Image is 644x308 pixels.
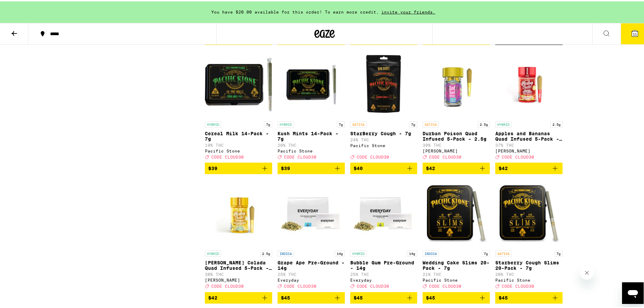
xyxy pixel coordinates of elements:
[354,294,363,299] span: $45
[281,294,290,299] span: $45
[260,249,272,255] p: 2.5g
[357,153,389,158] span: CODE CLOUD30
[423,259,490,269] p: Wedding Cake Slims 20-Pack - 7g
[423,142,490,146] p: 39% THC
[350,49,418,161] a: Open page for StarBerry Cough - 7g from Pacific Stone
[205,259,272,269] p: [PERSON_NAME] Colada Quad Infused 5-Pack - 2.5g
[429,153,461,158] span: CODE CLOUD30
[205,291,272,302] button: Add to bag
[350,178,418,246] img: Everyday - Bubble Gum Pre-Ground - 14g
[205,271,272,275] p: 38% THC
[482,249,490,255] p: 7g
[205,178,272,290] a: Open page for Pina Colada Quad Infused 5-Pack - 2.5g from Jeeter
[205,178,272,246] img: Jeeter - Pina Colada Quad Infused 5-Pack - 2.5g
[205,142,272,146] p: 19% THC
[495,161,563,173] button: Add to bag
[350,161,418,173] button: Add to bag
[205,277,272,281] div: [PERSON_NAME]
[495,259,563,269] p: Starberry Cough Slims 20-Pack - 7g
[350,291,418,302] button: Add to bag
[495,49,563,161] a: Open page for Apples and Bananas Quad Infused 5-Pack - 2.5g from Jeeter
[4,5,49,10] span: Hi. Need any help?
[502,283,534,287] span: CODE CLOUD30
[495,120,511,126] p: HYBRID
[495,49,563,117] img: Jeeter - Apples and Bananas Quad Infused 5-Pack - 2.5g
[379,8,438,13] span: invite your friends.
[278,291,345,302] button: Add to bag
[423,291,490,302] button: Add to bag
[423,249,439,255] p: INDICA
[205,120,221,126] p: HYBRID
[429,283,461,287] span: CODE CLOUD30
[622,281,644,303] iframe: Button to launch messaging window
[580,265,594,278] iframe: Close message
[495,277,563,281] div: Pacific Stone
[205,249,221,255] p: HYBRID
[495,129,563,140] p: Apples and Bananas Quad Infused 5-Pack - 2.5g
[211,283,244,287] span: CODE CLOUD30
[423,277,490,281] div: Pacific Stone
[478,120,490,126] p: 2.5g
[337,120,345,126] p: 7g
[350,142,418,146] div: Pacific Stone
[350,249,366,255] p: HYBRID
[208,294,217,299] span: $42
[495,271,563,275] p: 20% THC
[281,164,290,170] span: $39
[495,142,563,146] p: 37% THC
[423,147,490,152] div: [PERSON_NAME]
[409,120,417,126] p: 7g
[554,249,563,255] p: 7g
[350,178,418,290] a: Open page for Bubble Gum Pre-Ground - 14g from Everyday
[278,49,345,161] a: Open page for Kush Mints 14-Pack - 7g from Pacific Stone
[423,49,490,117] img: Jeeter - Durban Poison Quad Infused 5-Pack - 2.5g
[495,147,563,152] div: [PERSON_NAME]
[499,164,508,170] span: $42
[278,142,345,146] p: 20% THC
[350,129,418,135] p: StarBerry Cough - 7g
[354,164,363,170] span: $40
[205,161,272,173] button: Add to bag
[423,120,439,126] p: SATIVA
[278,147,345,152] div: Pacific Stone
[495,291,563,302] button: Add to bag
[495,249,511,255] p: SATIVA
[284,153,316,158] span: CODE CLOUD30
[423,49,490,161] a: Open page for Durban Poison Quad Infused 5-Pack - 2.5g from Jeeter
[423,161,490,173] button: Add to bag
[350,49,418,117] img: Pacific Stone - StarBerry Cough - 7g
[350,271,418,275] p: 25% THC
[278,249,294,255] p: INDICA
[499,294,508,299] span: $45
[423,178,490,246] img: Pacific Stone - Wedding Cake Slims 20-Pack - 7g
[407,249,417,255] p: 14g
[208,164,217,170] span: $39
[350,120,366,126] p: SATIVA
[335,249,345,255] p: 14g
[284,283,316,287] span: CODE CLOUD30
[211,153,244,158] span: CODE CLOUD30
[633,31,637,35] span: 11
[350,136,418,141] p: 24% THC
[278,129,345,140] p: Kush Mints 14-Pack - 7g
[205,147,272,152] div: Pacific Stone
[550,120,563,126] p: 2.5g
[357,283,389,287] span: CODE CLOUD30
[502,153,534,158] span: CODE CLOUD30
[423,271,490,275] p: 21% THC
[495,178,563,290] a: Open page for Starberry Cough Slims 20-Pack - 7g from Pacific Stone
[264,120,272,126] p: 7g
[278,49,345,117] img: Pacific Stone - Kush Mints 14-Pack - 7g
[278,161,345,173] button: Add to bag
[495,178,563,246] img: Pacific Stone - Starberry Cough Slims 20-Pack - 7g
[426,294,435,299] span: $45
[426,164,435,170] span: $42
[423,178,490,290] a: Open page for Wedding Cake Slims 20-Pack - 7g from Pacific Stone
[278,178,345,290] a: Open page for Grape Ape Pre-Ground - 14g from Everyday
[205,49,272,117] img: Pacific Stone - Cereal Milk 14-Pack - 7g
[423,129,490,140] p: Durban Poison Quad Infused 5-Pack - 2.5g
[205,129,272,140] p: Cereal Milk 14-Pack - 7g
[350,259,418,269] p: Bubble Gum Pre-Ground - 14g
[211,8,379,13] span: You have $20.00 available for this order! To earn more credit,
[278,277,345,281] div: Everyday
